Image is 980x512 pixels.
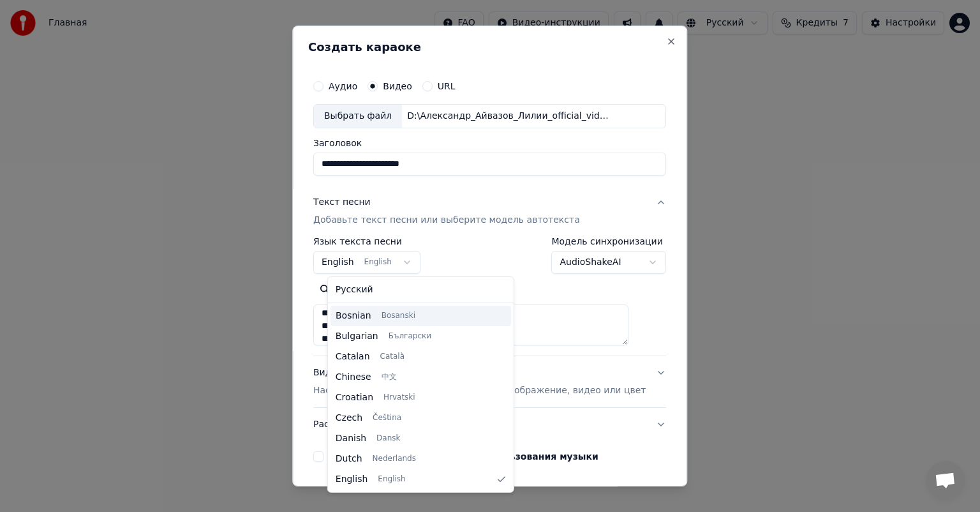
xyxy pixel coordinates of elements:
span: Dansk [376,433,400,444]
span: Català [380,352,405,362]
span: Bosanski [381,311,415,321]
span: Croatian [336,391,373,404]
span: Hrvatski [383,393,415,403]
span: Русский [336,283,373,296]
span: Czech [336,412,362,425]
span: Nederlands [373,454,416,464]
span: English [336,473,368,486]
span: Chinese [336,371,371,384]
span: Dutch [336,453,362,465]
span: Catalan [336,350,370,363]
span: Bosnian [336,310,371,322]
span: Čeština [373,413,401,423]
span: Bulgarian [336,330,378,343]
span: English [378,474,405,485]
span: Danish [336,432,366,445]
span: 中文 [382,372,397,382]
span: Български [389,331,431,342]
